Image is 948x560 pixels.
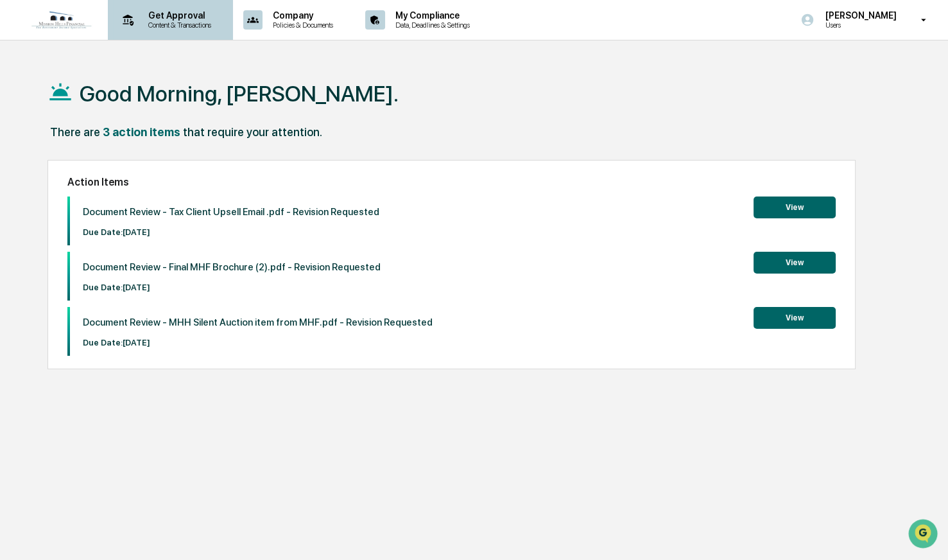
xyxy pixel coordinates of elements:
a: Powered byPylon [90,216,155,227]
span: Preclearance [26,161,83,174]
a: 🗄️Attestations [88,156,164,179]
p: My Compliance [385,10,476,21]
img: 1746055101610-c473b297-6a78-478c-a979-82029cc54cd1 [13,98,36,121]
div: There are [50,125,100,139]
button: View [754,307,836,329]
a: 🔎Data Lookup [8,180,86,204]
button: Start new chat [218,101,234,117]
p: Users [814,21,902,30]
img: logo [31,10,92,30]
button: View [754,197,836,218]
span: Attestations [106,161,159,174]
p: Due Date: [DATE] [83,227,379,237]
a: View [754,256,836,268]
p: [PERSON_NAME] [814,10,902,21]
h2: Action Items [67,176,835,188]
a: View [754,200,836,213]
p: Document Review - Final MHF Brochure (2).pdf - Revision Requested [83,261,381,273]
p: How can we help? [13,26,234,47]
div: 🗄️ [93,162,103,173]
p: Company [263,10,340,21]
p: Data, Deadlines & Settings [385,21,476,30]
iframe: Open customer support [907,518,942,552]
div: Start new chat [44,98,211,110]
div: that require your attention. [183,125,322,139]
a: 🖐️Preclearance [8,156,88,179]
span: Pylon [128,217,155,227]
p: Get Approval [138,10,218,21]
div: We're available if you need us! [44,110,162,121]
div: 🔎 [13,187,23,197]
p: Content & Transactions [138,21,218,30]
h1: Good Morning, [PERSON_NAME]. [80,81,399,107]
button: View [754,252,836,274]
p: Due Date: [DATE] [83,283,381,292]
p: Due Date: [DATE] [83,338,433,347]
p: Document Review - Tax Client Upsell Email .pdf - Revision Requested [83,206,379,218]
a: View [754,311,836,323]
p: Document Review - MHH Silent Auction item from MHF.pdf - Revision Requested [83,317,433,328]
div: 3 action items [103,125,180,139]
span: Data Lookup [26,186,81,198]
p: Policies & Documents [263,21,340,30]
div: 🖐️ [13,162,23,173]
